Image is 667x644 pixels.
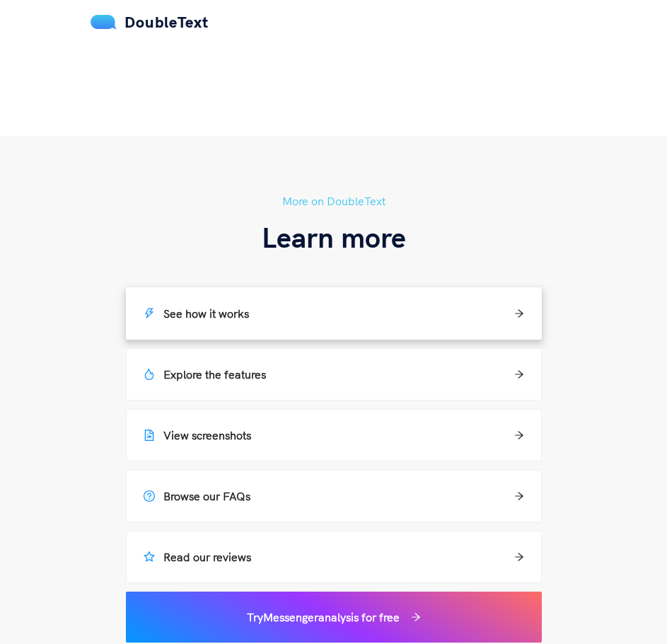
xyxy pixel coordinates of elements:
a: Browse our FAQs [126,470,542,522]
a: See how it works [126,287,542,340]
a: TryMessengeranalysis for free [126,592,542,643]
a: View screenshots [126,409,542,461]
a: DoubleText [91,12,209,32]
h5: Browse our FAQs [144,488,250,505]
h5: Read our reviews [144,548,251,565]
span: arrow-right [514,491,524,501]
span: arrow-right [514,309,524,318]
h5: Try Messenger analysis for free [247,609,400,626]
h5: Explore the features [144,366,266,383]
h5: More on DoubleText [122,192,546,210]
span: arrow-right [514,369,524,379]
span: arrow-right [514,430,524,440]
span: star [144,551,155,563]
a: Explore the features [126,348,542,401]
h5: View screenshots [144,427,251,444]
img: mS3x8y1f88AAAAABJRU5ErkJggg== [91,15,117,29]
span: arrow-right [514,552,524,562]
a: Read our reviews [126,531,542,583]
h5: See how it works [144,305,249,322]
span: DoubleText [124,12,209,32]
span: arrow-right [411,612,421,622]
span: question-circle [144,490,155,502]
h3: Learn more [122,219,546,255]
span: thunderbolt [144,308,155,319]
span: file-image [144,430,155,441]
span: fire [144,369,155,380]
